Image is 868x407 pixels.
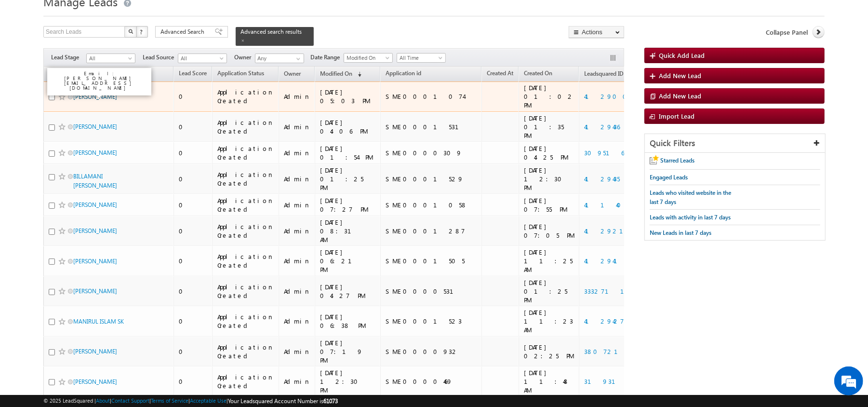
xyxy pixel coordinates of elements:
[487,69,513,77] span: Created At
[320,166,376,192] div: [DATE] 01:25 PM
[524,248,574,274] div: [DATE] 11:25 AM
[217,343,274,360] div: Application Created
[524,196,574,214] div: [DATE] 07:55 PM
[524,343,574,360] div: [DATE] 02:25 PM
[73,378,117,385] a: [PERSON_NAME]
[320,368,376,394] div: [DATE] 12:30 PM
[284,377,311,386] div: Admin
[131,297,175,310] em: Start Chat
[73,93,117,100] a: [PERSON_NAME]
[73,123,117,130] a: [PERSON_NAME]
[51,53,86,62] span: Lead Stage
[284,257,311,265] div: Admin
[73,149,117,156] a: [PERSON_NAME]
[217,252,274,270] div: Application Created
[381,68,426,81] a: Application id
[584,122,620,131] a: 4129436
[569,26,624,38] button: Actions
[73,258,117,265] a: [PERSON_NAME]
[524,166,574,192] div: [DATE] 12:30 PM
[323,397,338,405] span: 61073
[386,227,477,235] div: SME0001287
[174,68,212,81] a: Lead Score
[650,189,731,205] span: Leads who visited website in the last 7 days
[584,287,636,295] a: 3332711
[386,257,477,265] div: SME0001505
[524,83,574,109] div: [DATE] 01:02 PM
[519,68,557,81] a: Created On
[284,175,311,183] div: Admin
[179,149,208,157] div: 0
[320,70,352,77] span: Modified On
[659,51,705,59] span: Quick Add Lead
[217,222,274,240] div: Application Created
[584,175,620,183] a: 4129435
[179,317,208,326] div: 0
[645,134,825,153] div: Quick Filters
[584,257,639,265] a: 4129410
[386,377,477,386] div: SME0000469
[766,28,808,37] span: Collapse Panel
[96,397,110,404] a: About
[291,54,303,64] a: Show All Items
[228,397,338,405] span: Your Leadsquared Account Number is
[179,175,208,183] div: 0
[73,318,124,325] a: MANIRUL ISLAM SK
[43,396,338,406] span: © 2025 LeadSquared | | | | |
[160,27,207,36] span: Advanced Search
[524,368,574,394] div: [DATE] 11:48 AM
[320,312,376,330] div: [DATE] 06:38 PM
[284,287,311,296] div: Admin
[73,348,117,355] a: [PERSON_NAME]
[320,196,376,214] div: [DATE] 07:27 PM
[650,229,711,236] span: New Leads in last 7 days
[650,214,731,221] span: Leads with activity in last 7 days
[51,71,147,90] p: Email: [PERSON_NAME][EMAIL_ADDRESS][DOMAIN_NAME]
[284,201,311,209] div: Admin
[650,174,688,181] span: Engaged Leads
[50,51,162,63] div: Chat with us now
[73,173,117,189] a: BILLAMANI [PERSON_NAME]
[524,69,552,77] span: Created On
[524,144,574,162] div: [DATE] 04:25 PM
[240,28,302,35] span: Advanced search results
[386,122,477,131] div: SME0001531
[217,373,274,390] div: Application Created
[584,201,635,209] a: 4114077
[111,397,149,404] a: Contact Support
[179,377,208,386] div: 0
[179,257,208,265] div: 0
[386,317,477,326] div: SME0001523
[386,92,477,101] div: SME0001074
[579,68,628,81] a: Leadsquared ID
[217,118,274,136] div: Application Created
[524,114,574,140] div: [DATE] 01:35 PM
[179,122,208,131] div: 0
[179,227,208,235] div: 0
[284,347,311,356] div: Admin
[386,347,477,356] div: SME0000932
[16,51,40,63] img: d_60004797649_company_0_60004797649
[524,222,574,240] div: [DATE] 07:05 PM
[386,201,477,209] div: SME0001058
[13,89,176,288] textarea: Type your message and hit 'Enter'
[217,312,274,330] div: Application Created
[217,88,274,105] div: Application Created
[140,27,145,36] span: ?
[659,112,694,120] span: Import Lead
[179,347,208,356] div: 0
[73,287,117,295] a: [PERSON_NAME]
[136,26,148,38] button: ?
[143,53,178,62] span: Lead Source
[151,397,188,404] a: Terms of Service
[217,170,274,188] div: Application Created
[320,118,376,136] div: [DATE] 04:06 PM
[584,377,633,385] a: 3193156
[179,201,208,209] div: 0
[73,201,117,208] a: [PERSON_NAME]
[284,92,311,101] div: Admin
[659,71,701,80] span: Add New Lead
[524,308,574,334] div: [DATE] 11:23 AM
[284,227,311,235] div: Admin
[179,69,207,77] span: Lead Score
